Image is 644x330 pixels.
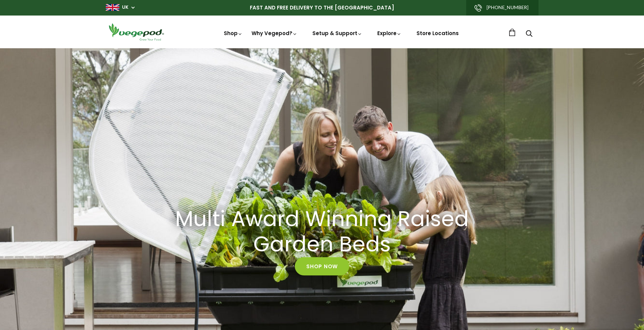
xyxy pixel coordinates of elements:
[377,30,402,37] a: Explore
[122,4,128,11] a: UK
[106,4,119,11] img: gb_large.png
[526,31,532,38] a: Search
[224,30,243,37] a: Shop
[295,257,349,275] a: Shop Now
[416,30,459,37] a: Store Locations
[312,30,362,37] a: Setup & Support
[106,22,167,42] img: Vegepod
[162,207,483,257] a: Multi Award Winning Raised Garden Beds
[252,30,297,37] a: Why Vegepod?
[170,207,474,257] h2: Multi Award Winning Raised Garden Beds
